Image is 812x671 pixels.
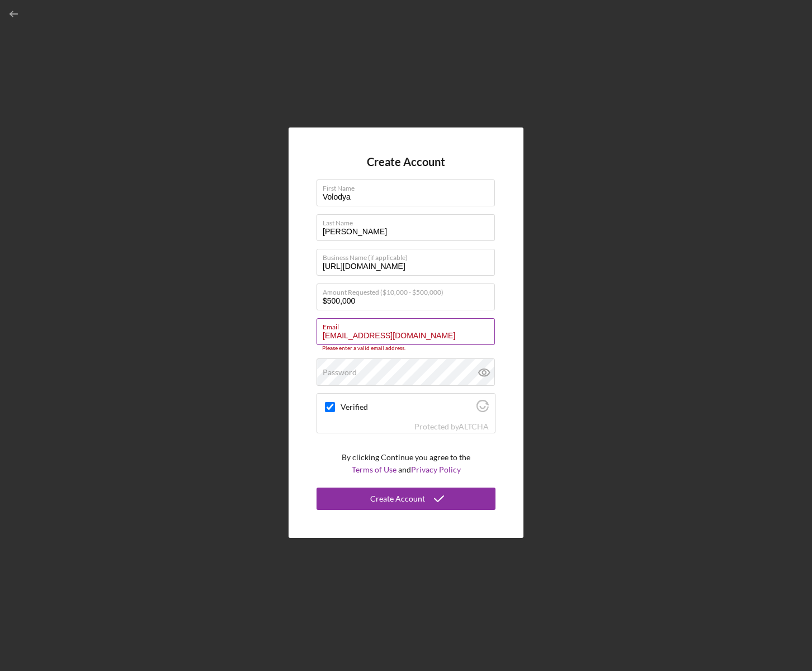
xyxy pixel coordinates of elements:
[352,465,396,474] a: Terms of Use
[323,180,495,192] label: First Name
[367,155,445,168] h4: Create Account
[411,465,461,474] a: Privacy Policy
[317,488,495,510] button: Create Account
[476,404,489,414] a: Visit Altcha.org
[341,403,473,412] label: Verified
[323,319,495,331] label: Email
[317,345,495,352] div: Please enter a valid email address.
[414,422,489,431] div: Protected by
[459,422,489,431] a: Visit Altcha.org
[323,215,495,227] label: Last Name
[323,284,495,296] label: Amount Requested ($10,000 - $500,000)
[323,249,495,262] label: Business Name (if applicable)
[323,368,357,377] label: Password
[342,451,470,476] p: By clicking Continue you agree to the and
[370,488,425,510] div: Create Account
